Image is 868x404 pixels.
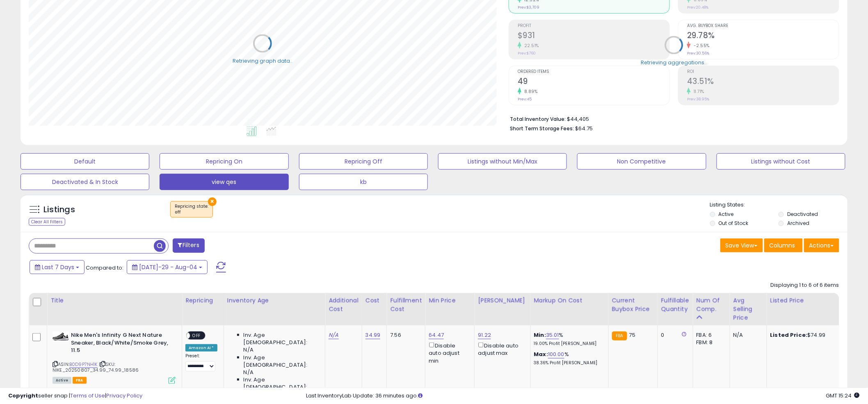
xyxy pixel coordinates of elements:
p: 19.00% Profit [PERSON_NAME] [534,341,602,347]
button: Repricing Off [299,153,428,170]
div: Repricing [185,296,220,305]
b: Min: [534,331,546,339]
b: Nike Men's Infinity G Next Nature Sneaker, Black/White/Smoke Grey, 11.5 [71,331,171,356]
div: % [534,351,602,366]
div: Markup on Cost [534,296,605,305]
div: FBM: 8 [697,339,724,346]
button: Save View [720,238,763,252]
div: off [175,209,208,215]
span: FBA [73,377,87,384]
h5: Listings [43,204,75,216]
span: N/A [244,369,254,376]
div: % [534,331,602,347]
div: Listed Price [770,296,841,305]
b: Max: [534,350,548,358]
button: Actions [804,238,839,252]
div: Inventory Age [227,296,322,305]
span: Last 7 Days [42,263,74,271]
div: Retrieving graph data.. [233,57,292,65]
label: Active [719,211,734,218]
div: Avg Selling Price [733,296,763,322]
div: Cost [365,296,384,305]
div: Preset: [185,353,217,372]
div: FBA: 6 [697,331,724,339]
div: 0 [661,331,687,339]
a: 100.00 [548,350,564,359]
div: Fulfillable Quantity [661,296,690,313]
strong: Copyright [8,392,38,399]
span: 75 [629,331,635,339]
label: Out of Stock [719,220,749,227]
b: Listed Price: [770,331,808,339]
div: Displaying 1 to 6 of 6 items [771,281,839,289]
div: Min Price [429,296,471,305]
div: Num of Comp. [697,296,726,313]
a: 35.01 [546,331,559,339]
label: Archived [787,220,809,227]
div: Amazon AI * [185,344,217,352]
small: FBA [612,331,627,340]
button: Listings without Cost [717,153,845,170]
div: $74.99 [770,331,838,339]
div: Current Buybox Price [612,296,654,313]
span: [DATE]-29 - Aug-04 [139,263,197,271]
div: Disable auto adjust max [478,341,524,357]
th: The percentage added to the cost of goods (COGS) that forms the calculator for Min & Max prices. [530,293,608,325]
a: 64.47 [429,331,444,339]
div: ASIN: [53,331,176,383]
button: Deactivated & In Stock [21,174,149,190]
span: Inv. Age [DEMOGRAPHIC_DATA]: [244,331,319,346]
div: Title [50,296,178,305]
span: Repricing state : [175,203,208,216]
a: 91.22 [478,331,491,339]
a: Terms of Use [70,392,105,399]
a: B0D9P7NH1K [69,361,98,368]
div: Disable auto adjust min [429,341,468,365]
span: All listings currently available for purchase on Amazon [53,377,71,384]
span: Inv. Age [DEMOGRAPHIC_DATA]: [244,376,319,391]
button: [DATE]-29 - Aug-04 [127,260,208,274]
span: Compared to: [86,264,123,272]
button: Filters [173,238,205,253]
span: Columns [770,241,795,250]
a: 34.99 [365,331,381,339]
span: 2025-08-12 15:24 GMT [826,392,860,399]
button: Non Competitive [577,153,706,170]
div: Last InventoryLab Update: 36 minutes ago. [306,392,860,400]
img: 31juBVNCrDL._SL40_.jpg [53,331,69,342]
button: Columns [764,238,803,252]
button: Last 7 Days [30,260,85,274]
button: Repricing On [160,153,288,170]
div: Fulfillment Cost [390,296,422,313]
button: view qes [160,174,288,190]
span: Inv. Age [DEMOGRAPHIC_DATA]: [244,354,319,369]
div: Clear All Filters [29,218,65,226]
div: N/A [733,331,761,339]
p: Listing States: [710,201,847,209]
button: × [208,197,217,206]
div: Retrieving aggregations.. [641,59,707,66]
a: Privacy Policy [106,392,142,399]
button: Default [21,153,149,170]
label: Deactivated [787,211,818,218]
span: | SKU: NIKE_20250807_34.99_74.99_18586 [53,361,139,373]
button: kb [299,174,428,190]
a: N/A [329,331,338,339]
div: seller snap | | [8,392,142,400]
button: Listings without Min/Max [438,153,567,170]
div: [PERSON_NAME] [478,296,527,305]
div: Additional Cost [329,296,359,313]
div: 7.56 [390,331,419,339]
p: 38.36% Profit [PERSON_NAME] [534,360,602,366]
span: OFF [190,332,203,339]
span: N/A [244,346,254,354]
